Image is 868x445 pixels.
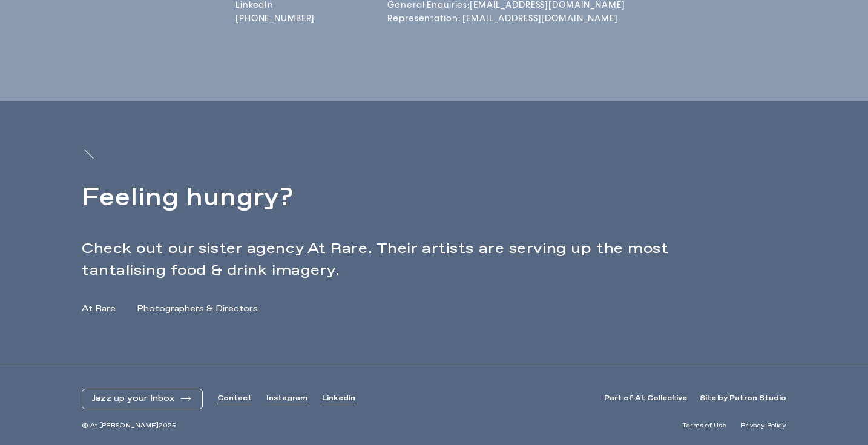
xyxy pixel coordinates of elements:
[92,394,174,404] span: Jazz up your Inbox
[387,13,483,24] a: Representation: [EMAIL_ADDRESS][DOMAIN_NAME]
[82,421,176,430] span: © At [PERSON_NAME] 2025
[741,421,786,430] a: Privacy Policy
[217,394,252,404] a: Contact
[92,394,192,404] button: Jazz up your Inbox
[82,303,116,315] a: At Rare
[604,394,687,404] a: Part of At Collective
[266,394,307,404] a: Instagram
[682,421,726,430] a: Terms of Use
[82,180,680,217] h2: Feeling hungry?
[700,394,786,404] a: Site by Patron Studio
[322,394,355,404] a: Linkedin
[82,238,680,282] p: Check out our sister agency At Rare. Their artists are serving up the most tantalising food & dri...
[137,303,258,315] a: Photographers & Directors
[235,13,315,24] a: [PHONE_NUMBER]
